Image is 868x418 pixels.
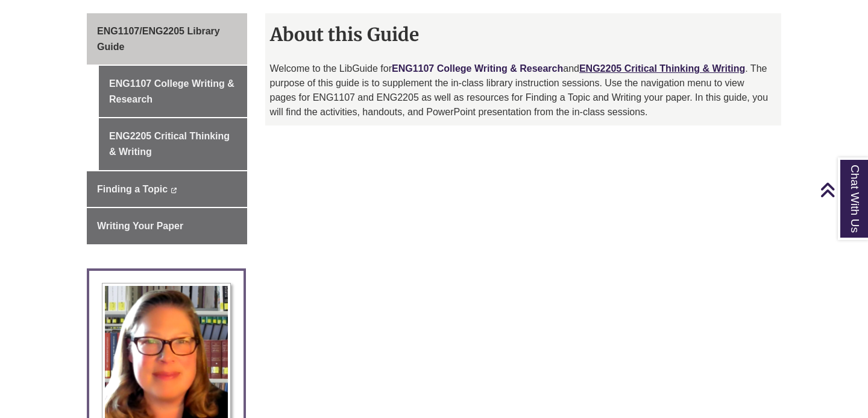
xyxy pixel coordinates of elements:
a: ENG2205 Critical Thinking & Writing [579,63,745,74]
a: ENG2205 Critical Thinking & Writing [99,118,247,169]
h2: About this Guide [265,19,782,49]
span: Writing Your Paper [97,221,183,231]
i: This link opens in a new window [170,188,177,193]
span: Finding a Topic [97,184,168,194]
a: ENG1107 College Writing & Research [99,66,247,117]
a: Writing Your Paper [87,208,247,244]
span: ENG1107/ENG2205 Library Guide [97,26,220,52]
a: Back to Top [820,182,865,198]
div: Guide Page Menu [87,13,247,244]
p: Welcome to the LibGuide for and . The purpose of this guide is to supplement the in-class library... [270,62,777,119]
a: ENG1107 College Writing & Research [392,63,563,74]
a: ENG1107/ENG2205 Library Guide [87,13,247,65]
a: Finding a Topic [87,171,247,207]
